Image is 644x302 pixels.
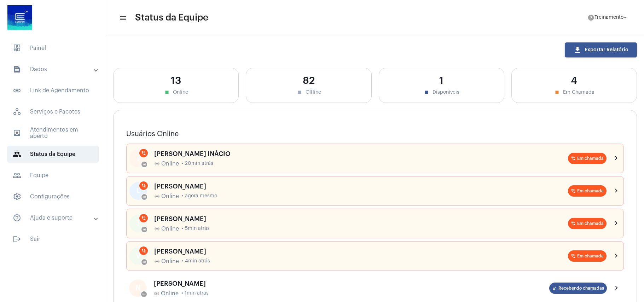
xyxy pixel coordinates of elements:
[7,231,99,248] span: Sair
[161,290,179,297] span: Online
[4,61,106,78] mat-expansion-panel-header: sidenav iconDados
[519,75,630,86] div: 4
[182,161,213,166] span: • 20min atrás
[519,89,630,95] div: Em Chamada
[571,221,576,226] mat-icon: phone_in_talk
[121,75,231,86] div: 13
[571,188,576,193] mat-icon: phone_in_talk
[573,46,582,54] mat-icon: download
[613,284,621,292] mat-icon: chevron_right
[154,150,568,157] div: [PERSON_NAME] INÁCIO
[7,188,99,205] span: Configurações
[6,4,34,32] img: d4669ae0-8c07-2337-4f67-34b0df7f5ae4.jpeg
[129,150,147,167] div: J
[7,124,99,141] span: Atendimentos em aberto
[552,286,557,291] mat-icon: call_received
[573,47,628,52] span: Exportar Relatório
[612,219,621,228] mat-icon: chevron_right
[141,151,146,156] mat-icon: phone_in_talk
[565,42,637,57] button: Exportar Relatório
[7,167,99,184] span: Equipe
[129,279,147,297] div: N
[386,75,497,86] div: 1
[141,183,146,188] mat-icon: phone_in_talk
[549,283,607,294] mat-chip: Recebendo chamadas
[583,11,633,25] button: Treinamento
[154,248,568,255] div: [PERSON_NAME]
[253,75,364,86] div: 82
[141,248,146,253] mat-icon: phone_in_talk
[142,292,146,296] mat-icon: online_prediction
[13,65,21,74] mat-icon: sidenav icon
[568,250,607,262] mat-chip: Em chamada
[612,154,621,163] mat-icon: chevron_right
[154,215,568,222] div: [PERSON_NAME]
[182,259,210,264] span: • 4min atrás
[182,193,217,199] span: • agora mesmo
[13,65,94,74] mat-panel-title: Dados
[7,82,99,99] span: Link de Agendamento
[612,252,621,260] mat-icon: chevron_right
[119,14,126,22] mat-icon: sidenav icon
[181,291,209,296] span: • 1min atrás
[594,15,623,20] span: Treinamento
[161,226,179,232] span: Online
[587,14,594,21] mat-icon: help
[154,259,160,264] mat-icon: online_prediction
[154,161,160,167] mat-icon: online_prediction
[143,195,146,199] mat-icon: online_prediction
[13,44,21,52] span: sidenav icon
[568,185,607,197] mat-chip: Em chamada
[161,161,179,167] span: Online
[182,226,210,231] span: • 5min atrás
[4,209,106,226] mat-expansion-panel-header: sidenav iconAjuda e suporte
[612,187,621,195] mat-icon: chevron_right
[13,214,21,222] mat-icon: sidenav icon
[13,214,94,222] mat-panel-title: Ajuda e suporte
[126,130,624,138] h3: Usuários Online
[154,183,568,190] div: [PERSON_NAME]
[154,193,160,199] mat-icon: online_prediction
[13,129,21,137] mat-icon: sidenav icon
[622,14,628,21] mat-icon: arrow_drop_down
[13,235,21,243] mat-icon: sidenav icon
[253,89,364,95] div: Offline
[568,218,607,229] mat-chip: Em chamada
[13,192,21,201] span: sidenav icon
[143,163,146,166] mat-icon: online_prediction
[571,156,576,161] mat-icon: phone_in_talk
[571,254,576,259] mat-icon: phone_in_talk
[13,171,21,180] mat-icon: sidenav icon
[121,89,231,95] div: Online
[154,226,160,232] mat-icon: online_prediction
[141,216,146,221] mat-icon: phone_in_talk
[568,153,607,164] mat-chip: Em chamada
[554,89,560,95] mat-icon: stop
[13,150,21,158] mat-icon: sidenav icon
[129,247,147,265] div: V
[129,215,147,232] div: T
[154,291,159,296] mat-icon: online_prediction
[164,89,170,95] mat-icon: stop
[7,40,99,57] span: Painel
[13,108,21,116] span: sidenav icon
[386,89,497,95] div: Disponíveis
[296,89,303,95] mat-icon: stop
[143,260,146,264] mat-icon: online_prediction
[161,193,179,199] span: Online
[7,103,99,120] span: Serviços e Pacotes
[143,228,146,231] mat-icon: online_prediction
[135,12,208,23] span: Status da Equipe
[154,280,549,287] div: [PERSON_NAME]
[7,146,99,163] span: Status da Equipe
[161,258,179,265] span: Online
[13,86,21,95] mat-icon: sidenav icon
[129,182,147,200] div: L
[423,89,430,95] mat-icon: stop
